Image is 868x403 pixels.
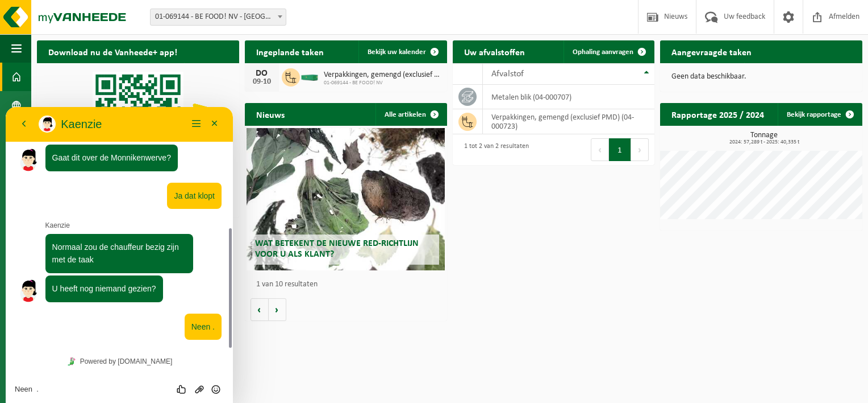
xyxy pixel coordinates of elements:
[483,109,655,134] td: verpakkingen, gemengd (exclusief PMD) (04-000723)
[300,71,319,81] img: HK-XC-20-GN-00
[245,103,296,125] h2: Nieuws
[660,40,763,63] h2: Aangevraagde taken
[37,63,239,215] img: Download de VHEPlus App
[324,80,441,87] span: 01-069144 - BE FOOD! NV
[483,85,655,109] td: metalen blik (04-000707)
[251,69,273,78] div: DO
[6,107,233,403] iframe: chat widget
[324,71,441,80] span: Verpakkingen, gemengd (exclusief pmd)
[255,239,419,259] span: Wat betekent de nieuwe RED-richtlijn voor u als klant?
[358,40,446,63] a: Bekijk uw kalender
[609,138,631,161] button: 1
[168,277,186,288] div: Beoordeel deze chat
[375,103,446,126] a: Alle artikelen
[453,40,536,63] h2: Uw afvalstoffen
[47,177,151,186] span: U heeft nog niemand gezien?
[11,172,34,195] img: Profielafbeelding agent
[186,215,209,224] span: Neen .
[573,48,633,56] span: Ophaling aanvragen
[247,128,445,270] a: Wat betekent de nieuwe RED-richtlijn voor u als klant?
[40,113,216,124] p: Kaenzie
[150,9,286,26] span: 01-069144 - BE FOOD! NV - BRUGGE
[671,73,851,81] p: Geen data beschikbaar.
[591,138,609,161] button: Previous
[37,40,189,63] h2: Download nu de Vanheede+ app!
[151,9,286,25] span: 01-069144 - BE FOOD! NV - BRUGGE
[251,78,273,86] div: 09-10
[256,281,441,289] p: 1 van 10 resultaten
[458,137,529,162] div: 1 tot 2 van 2 resultaten
[778,103,861,126] a: Bekijk rapportage
[368,48,426,56] span: Bekijk uw kalender
[269,298,286,321] button: Volgende
[631,138,649,161] button: Next
[251,298,269,321] button: Vorige
[245,40,335,63] h2: Ingeplande taken
[564,40,653,63] a: Ophaling aanvragen
[47,135,173,158] span: Normaal zou de chauffeur bezig zijn met de taak
[660,103,775,125] h2: Rapportage 2025 / 2024
[666,139,862,145] span: 2024: 57,289 t - 2025: 40,335 t
[666,131,862,145] h3: Tonnage
[202,277,218,288] button: Emoji invoeren
[491,69,524,79] span: Afvalstof
[168,277,218,288] div: Group of buttons
[185,277,202,288] button: Upload bestand
[57,247,170,262] a: Powered by [DOMAIN_NAME]
[62,250,70,258] img: Tawky_16x16.svg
